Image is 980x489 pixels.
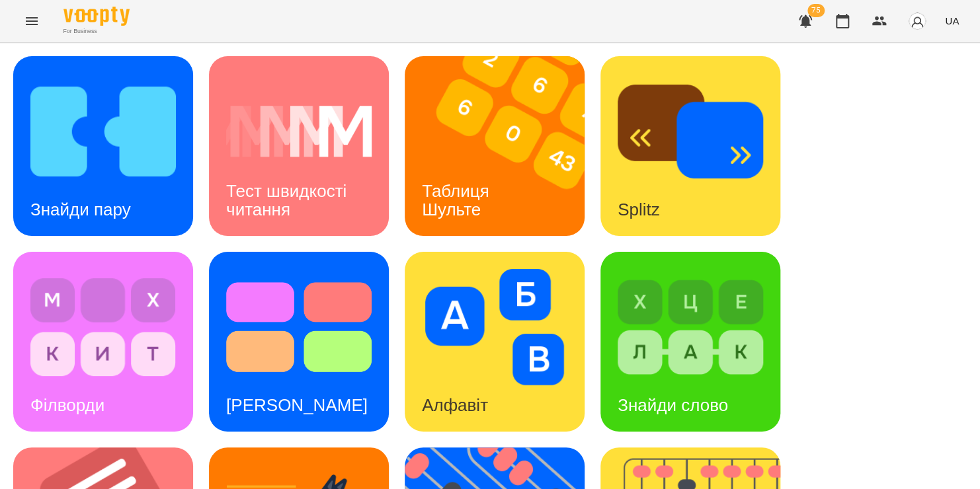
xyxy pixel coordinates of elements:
[405,56,585,236] a: Таблиця ШультеТаблиця Шульте
[405,252,585,432] a: АлфавітАлфавіт
[600,252,780,432] a: Знайди словоЗнайди слово
[30,73,176,190] img: Знайди пару
[63,7,130,26] img: Voopty Logo
[618,200,660,219] h3: Splitz
[209,56,389,236] a: Тест швидкості читанняТест швидкості читання
[30,200,131,219] h3: Знайди пару
[209,252,389,432] a: Тест Струпа[PERSON_NAME]
[30,395,104,415] h3: Філворди
[226,395,368,415] h3: [PERSON_NAME]
[618,73,763,190] img: Splitz
[13,56,193,236] a: Знайди паруЗнайди пару
[945,14,959,28] span: UA
[422,181,494,219] h3: Таблиця Шульте
[618,269,763,385] img: Знайди слово
[226,269,372,385] img: Тест Струпа
[226,73,372,190] img: Тест швидкості читання
[13,252,193,432] a: ФілвордиФілворди
[807,4,825,17] span: 75
[908,12,926,30] img: avatar_s.png
[422,269,567,385] img: Алфавіт
[618,395,728,415] h3: Знайди слово
[63,27,130,36] span: For Business
[422,395,488,415] h3: Алфавіт
[940,9,964,33] button: UA
[405,56,601,236] img: Таблиця Шульте
[226,181,351,219] h3: Тест швидкості читання
[600,56,780,236] a: SplitzSplitz
[16,5,48,37] button: Menu
[30,269,176,385] img: Філворди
